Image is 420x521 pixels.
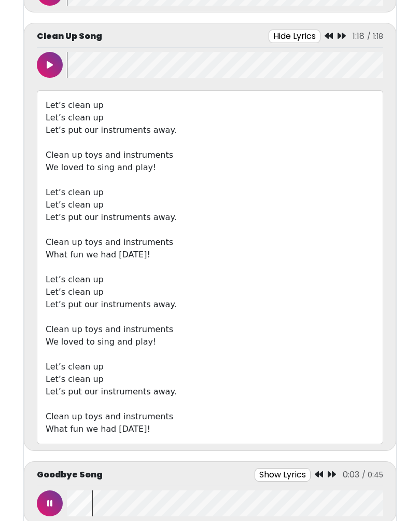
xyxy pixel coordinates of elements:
[343,469,359,481] span: 0:03
[255,468,311,482] button: Show Lyrics
[37,90,383,444] div: Let’s clean up Let’s clean up Let’s put our instruments away. Clean up toys and instruments We lo...
[353,30,365,42] span: 1:18
[269,30,320,43] button: Hide Lyrics
[37,30,102,43] p: Clean Up Song
[362,470,383,480] span: / 0:45
[37,469,103,481] p: Goodbye Song
[367,31,383,42] span: / 1:18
